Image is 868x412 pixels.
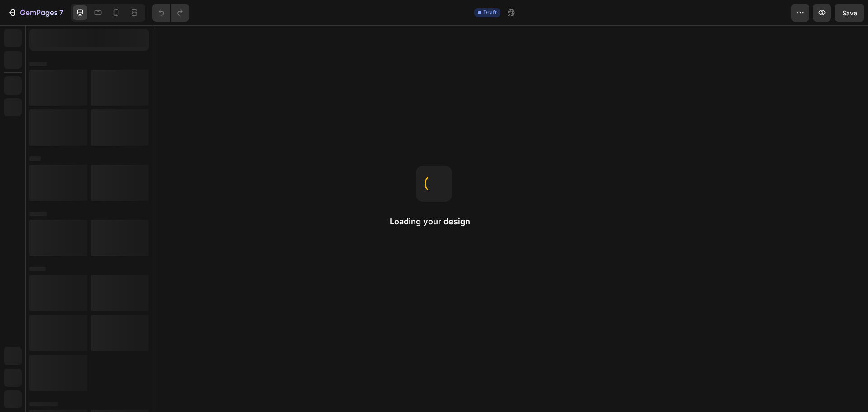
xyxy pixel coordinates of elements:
[152,4,189,22] div: Undo/Redo
[59,7,63,18] p: 7
[4,4,67,22] button: 7
[483,9,497,17] span: Draft
[835,4,864,22] button: Save
[842,9,857,17] span: Save
[390,216,478,227] h2: Loading your design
